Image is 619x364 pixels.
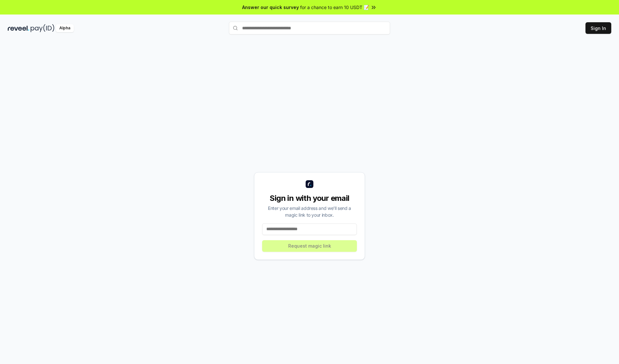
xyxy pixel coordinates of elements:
div: Alpha [56,24,74,32]
img: pay_id [31,24,54,32]
div: Sign in with your email [262,193,357,203]
button: Sign In [585,22,611,34]
img: reveel_dark [8,24,29,32]
img: logo_small [306,180,313,188]
span: Answer our quick survey [242,4,299,11]
div: Enter your email address and we’ll send a magic link to your inbox. [262,205,357,218]
span: for a chance to earn 10 USDT 📝 [300,4,369,11]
